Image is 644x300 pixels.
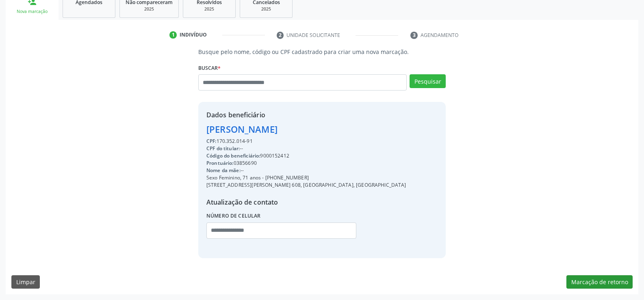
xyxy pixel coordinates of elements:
[11,275,40,289] button: Limpar
[206,167,406,174] div: --
[206,123,406,136] div: [PERSON_NAME]
[198,47,446,56] p: Busque pelo nome, código ou CPF cadastrado para criar uma nova marcação.
[169,31,177,39] div: 1
[410,74,446,88] button: Pesquisar
[206,145,406,152] div: --
[206,160,234,166] span: Prontuário:
[206,152,260,159] span: Código do beneficiário:
[246,6,286,12] div: 2025
[189,6,230,12] div: 2025
[206,181,406,189] div: [STREET_ADDRESS][PERSON_NAME] 608, [GEOGRAPHIC_DATA], [GEOGRAPHIC_DATA]
[198,62,221,74] label: Buscar
[11,9,53,15] div: Nova marcação
[206,138,406,145] div: 170.352.014-91
[206,174,406,181] div: Sexo Feminino, 71 anos - [PHONE_NUMBER]
[206,160,406,167] div: 03856690
[206,197,406,207] div: Atualização de contato
[206,210,261,222] label: Número de celular
[206,138,217,145] span: CPF:
[206,110,406,120] div: Dados beneficiário
[206,145,240,152] span: CPF do titular:
[180,31,207,39] div: Indivíduo
[206,152,406,160] div: 9000152412
[566,275,633,289] button: Marcação de retorno
[206,167,241,174] span: Nome da mãe:
[126,6,173,12] div: 2025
